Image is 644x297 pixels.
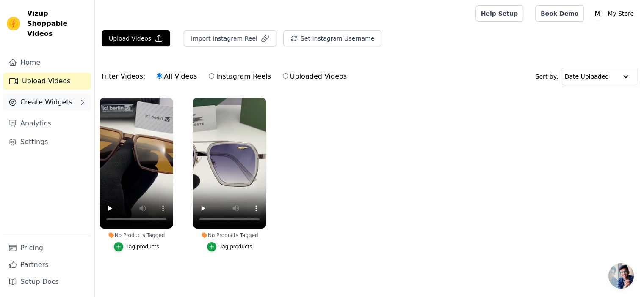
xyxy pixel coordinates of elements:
a: Book Demo [535,5,584,22]
a: Settings [3,134,91,150]
div: Filter Videos: [102,67,351,86]
span: Create Widgets [20,97,72,107]
a: Upload Videos [3,73,91,90]
label: All Videos [156,71,197,82]
input: Instagram Reels [209,73,214,79]
span: Vizup Shoppable Videos [27,8,88,39]
div: Tag products [220,243,252,250]
div: Tag products [127,243,159,250]
a: Help Setup [475,5,523,22]
text: M [594,9,601,18]
div: Sort by: [536,68,638,85]
a: Pricing [3,240,91,256]
button: Tag products [207,242,252,251]
button: Import Instagram Reel [184,30,276,46]
button: Set Instagram Username [283,30,381,46]
input: Uploaded Videos [283,73,288,79]
label: Instagram Reels [208,71,271,82]
label: Uploaded Videos [282,71,347,82]
button: Tag products [114,242,159,251]
p: My Store [604,6,637,21]
button: Upload Videos [102,30,170,46]
div: No Products Tagged [100,232,173,239]
a: Home [3,54,91,71]
input: All Videos [157,73,162,79]
button: M My Store [591,6,637,21]
a: Partners [3,256,91,273]
a: Setup Docs [3,273,91,290]
div: Open chat [608,263,634,289]
button: Create Widgets [3,94,91,111]
a: Analytics [3,115,91,132]
img: Vizup [7,17,20,30]
div: No Products Tagged [193,232,266,239]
